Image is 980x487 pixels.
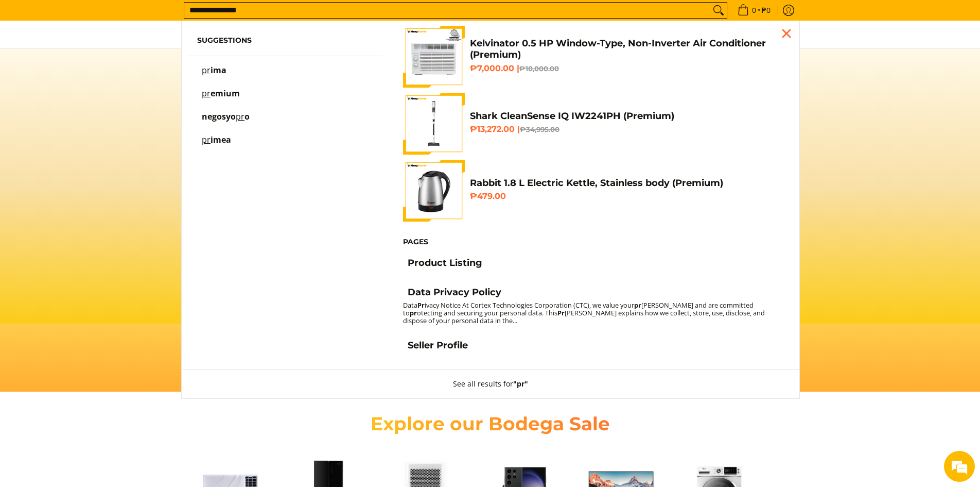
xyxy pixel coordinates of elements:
[341,412,639,435] h2: Explore our Bodega Sale
[403,287,784,301] a: Data Privacy Policy
[403,340,784,354] a: Seller Profile
[403,160,465,222] img: Rabbit 1.8 L Electric Kettle, Stainless body (Premium)
[236,111,244,122] mark: pr
[197,66,372,85] a: prima
[634,300,641,310] strong: pr
[197,113,372,131] a: negosyo pro
[470,177,784,189] h4: Rabbit 1.8 L Electric Kettle, Stainless body (Premium)
[202,113,250,131] p: negosyo pro
[470,110,784,122] h4: Shark CleanSense IQ IW2241PH (Premium)
[54,58,173,71] div: Chat with us now
[443,370,538,398] button: See all results for"pr"
[470,124,784,135] h6: ₱13,272.00 |
[470,38,784,61] h4: Kelvinator 0.5 HP Window-Type, Non-Inverter Air Conditioner (Premium)
[169,5,194,30] div: Minimize live chat window
[403,160,784,222] a: Rabbit 1.8 L Electric Kettle, Stainless body (Premium) Rabbit 1.8 L Electric Kettle, Stainless bo...
[408,340,468,351] h4: Seller Profile
[750,7,758,14] span: 0
[760,7,772,14] span: ₱0
[202,136,231,154] p: primea
[211,134,231,145] span: imea
[5,281,196,317] textarea: Type your message and hit 'Enter'
[470,191,784,201] h6: ₱479.00
[520,125,559,133] del: ₱34,995.00
[197,136,372,154] a: primea
[403,300,765,325] small: Data ivacy Notice At Cortex Technologies Corporation (CTC), we value your [PERSON_NAME] and are c...
[202,90,240,108] p: premium
[734,5,774,16] span: •
[513,379,528,389] strong: "pr"
[202,66,226,85] p: prima
[211,88,240,99] span: emium
[60,130,142,234] span: We're online!
[202,88,211,99] mark: pr
[408,257,482,269] h4: Product Listing
[403,26,465,88] img: Kelvinator 0.5 HP Window-Type, Non-Inverter Air Conditioner (Premium)
[403,257,784,272] a: Product Listing
[202,111,236,122] span: negosyo
[557,308,565,317] strong: Pr
[779,26,794,41] div: Close pop up
[197,90,372,108] a: premium
[197,36,372,45] h6: Suggestions
[244,111,250,122] span: o
[403,93,784,155] a: shark-cleansense-cordless-stick-vacuum-front-full-view-mang-kosme Shark CleanSense IQ IW2241PH (P...
[403,238,784,247] h6: Pages
[417,300,425,310] strong: Pr
[410,308,417,317] strong: pr
[211,64,226,76] span: ima
[470,63,784,74] h6: ₱7,000.00 |
[202,64,211,76] mark: pr
[202,134,211,145] mark: pr
[408,287,501,298] h4: Data Privacy Policy
[403,26,784,88] a: Kelvinator 0.5 HP Window-Type, Non-Inverter Air Conditioner (Premium) Kelvinator 0.5 HP Window-Ty...
[519,64,559,73] del: ₱10,000.00
[710,3,727,18] button: Search
[403,93,465,155] img: shark-cleansense-cordless-stick-vacuum-front-full-view-mang-kosme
